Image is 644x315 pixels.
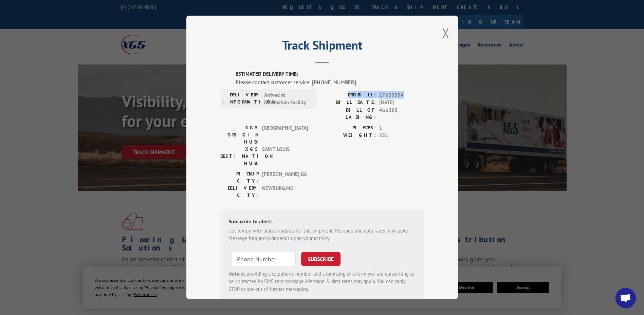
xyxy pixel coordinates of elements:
[262,185,308,199] span: NEWBURG , MO
[220,124,259,146] label: XGS ORIGIN HUB:
[220,170,259,185] label: PICKUP CITY:
[228,217,416,227] div: Subscribe to alerts
[322,91,376,99] label: PROBILL:
[262,124,308,146] span: [GEOGRAPHIC_DATA]
[322,132,376,140] label: WEIGHT:
[228,270,416,293] div: by providing a telephone number and submitting this form you are consenting to be contacted by SM...
[231,252,296,266] input: Phone Number
[379,132,424,140] span: 551
[379,99,424,107] span: [DATE]
[379,91,424,99] span: 17630554
[222,91,261,107] label: DELIVERY INFORMATION:
[262,146,308,167] span: SAINT LOUIS
[615,288,636,308] div: Open chat
[301,252,341,266] button: SUBSCRIBE
[322,107,376,121] label: BILL OF LADING:
[322,124,376,132] label: PIECES:
[236,70,424,78] label: ESTIMATED DELIVERY TIME:
[322,99,376,107] label: BILL DATE:
[442,24,449,42] button: Close modal
[236,78,424,86] div: Please contact customer service: [PHONE_NUMBER].
[379,107,424,121] span: 466393
[228,271,240,277] strong: Note:
[262,170,308,185] span: [PERSON_NAME] , GA
[220,146,259,167] label: XGS DESTINATION HUB:
[220,40,424,53] h2: Track Shipment
[228,227,416,242] div: Get texted with status updates for this shipment. Message and data rates may apply. Message frequ...
[379,124,424,132] span: 1
[220,185,259,199] label: DELIVERY CITY:
[264,91,310,107] span: Arrived at Destination Facility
